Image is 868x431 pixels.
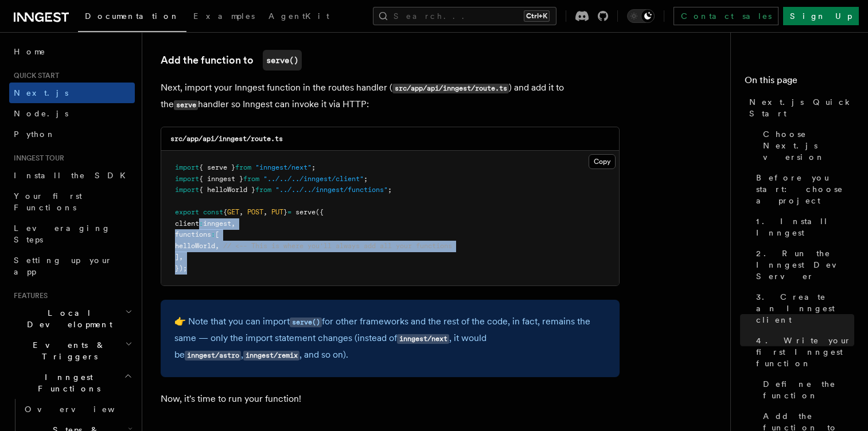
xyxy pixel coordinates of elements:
[243,351,299,361] code: inngest/remix
[262,3,336,31] a: AgentKit
[756,335,854,369] span: 4. Write your first Inngest function
[14,109,68,118] span: Node.js
[199,186,255,194] span: { helloWorld }
[9,103,135,124] a: Node.js
[758,374,854,406] a: Define the function
[14,256,112,276] span: Setting up your app
[25,405,143,414] span: Overview
[290,318,322,327] code: serve()
[756,291,854,326] span: 3. Create an Inngest client
[14,88,68,97] span: Next.js
[364,175,368,183] span: ;
[161,50,302,70] a: Add the function toserve()
[170,135,283,143] code: src/app/api/inngest/route.ts
[193,11,255,21] span: Examples
[627,9,655,23] button: Toggle dark mode
[9,41,135,62] a: Home
[174,314,606,363] p: 👉 Note that you can import for other frameworks and the rest of the code, in fact, remains the sa...
[263,208,267,216] span: ,
[9,335,135,367] button: Events & Triggers
[9,186,135,218] a: Your first Functions
[283,208,287,216] span: }
[255,186,271,194] span: from
[756,215,854,238] span: 1. Install Inngest
[235,163,251,171] span: from
[756,248,854,282] span: 2. Run the Inngest Dev Server
[271,208,283,216] span: PUT
[14,130,56,139] span: Python
[161,80,620,113] p: Next, import your Inngest function in the routes handler ( ) and add it to the handler so Inngest...
[175,186,199,194] span: import
[9,307,125,330] span: Local Development
[239,208,243,216] span: ,
[223,242,452,250] span: // <-- This is where you'll always add all your functions
[9,165,135,186] a: Install the SDK
[388,186,392,194] span: ;
[247,208,263,216] span: POST
[174,100,198,110] code: serve
[9,250,135,282] a: Setting up your app
[752,167,854,211] a: Before you start: choose a project
[524,10,550,22] kbd: Ctrl+K
[9,339,125,362] span: Events & Triggers
[199,163,235,171] span: { serve }
[745,92,854,124] a: Next.js Quick Start
[215,242,219,250] span: ,
[227,208,239,216] span: GET
[175,175,199,183] span: import
[14,224,111,244] span: Leveraging Steps
[312,163,316,171] span: ;
[203,208,223,216] span: const
[758,124,854,167] a: Choose Next.js version
[175,230,211,238] span: functions
[752,211,854,243] a: 1. Install Inngest
[316,208,324,216] span: ({
[9,154,64,163] span: Inngest tour
[14,191,82,212] span: Your first Functions
[85,11,180,21] span: Documentation
[175,163,199,171] span: import
[215,230,219,238] span: [
[199,175,243,183] span: { inngest }
[745,73,854,92] h4: On this page
[9,83,135,103] a: Next.js
[175,220,199,228] span: client
[211,230,215,238] span: :
[78,3,186,32] a: Documentation
[295,208,316,216] span: serve
[268,11,329,21] span: AgentKit
[263,175,364,183] span: "../../../inngest/client"
[9,218,135,250] a: Leveraging Steps
[9,371,124,394] span: Inngest Functions
[20,399,135,420] a: Overview
[203,220,231,228] span: inngest
[674,7,779,25] a: Contact sales
[223,208,227,216] span: {
[175,253,179,261] span: ]
[199,220,203,228] span: :
[749,96,854,119] span: Next.js Quick Start
[9,71,59,80] span: Quick start
[290,316,322,327] a: serve()
[9,367,135,399] button: Inngest Functions
[14,46,46,57] span: Home
[185,351,241,361] code: inngest/astro
[287,208,291,216] span: =
[763,378,854,401] span: Define the function
[14,171,133,180] span: Install the SDK
[9,291,48,300] span: Features
[9,303,135,335] button: Local Development
[161,391,620,407] p: Now, it's time to run your function!
[752,243,854,287] a: 2. Run the Inngest Dev Server
[255,163,312,171] span: "inngest/next"
[752,287,854,330] a: 3. Create an Inngest client
[263,50,302,70] code: serve()
[179,253,183,261] span: ,
[175,242,215,250] span: helloWorld
[186,3,262,31] a: Examples
[756,172,854,206] span: Before you start: choose a project
[175,208,199,216] span: export
[243,175,259,183] span: from
[752,330,854,374] a: 4. Write your first Inngest function
[589,154,616,169] button: Copy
